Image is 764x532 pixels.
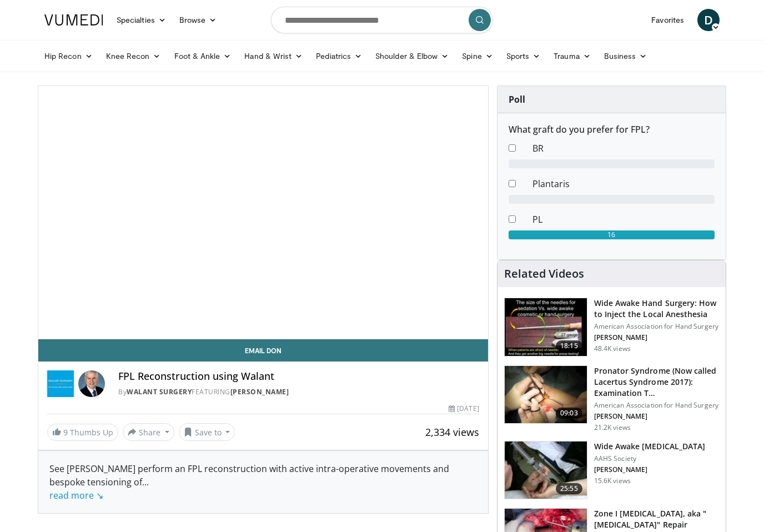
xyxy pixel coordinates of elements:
[594,333,719,342] p: [PERSON_NAME]
[504,267,584,280] h4: Related Videos
[556,408,582,419] span: 09:03
[594,476,631,485] p: 15.6K views
[697,9,720,31] a: D
[547,45,597,67] a: Trauma
[504,441,719,500] a: 25:55 Wide Awake [MEDICAL_DATA] AAHS Society [PERSON_NAME] 15.6K views
[500,45,547,67] a: Sports
[179,423,235,441] button: Save to
[504,298,719,357] a: 18:15 Wide Awake Hand Surgery: How to Inject the Local Anesthesia American Association for Hand S...
[271,7,493,33] input: Search topics, interventions
[47,424,118,441] a: 9 Thumbs Up
[556,340,582,352] span: 18:15
[524,177,723,190] dd: Plantaris
[597,45,654,67] a: Business
[524,142,723,155] dd: BR
[110,9,173,31] a: Specialties
[168,45,238,67] a: Foot & Ankle
[63,427,68,438] span: 9
[594,454,706,463] p: AAHS Society
[594,508,719,530] h3: Zone I [MEDICAL_DATA], aka "[MEDICAL_DATA]" Repair
[78,370,105,397] img: Avatar
[49,462,477,502] div: See [PERSON_NAME] perform an FPL reconstruction with active intra-operative movements and bespoke...
[594,401,719,410] p: American Association for Hand Surgery
[505,298,587,356] img: Q2xRg7exoPLTwO8X4xMDoxOjBrO-I4W8_1.150x105_q85_crop-smart_upscale.jpg
[238,45,309,67] a: Hand & Wrist
[38,86,488,339] video-js: Video Player
[230,387,289,397] a: [PERSON_NAME]
[509,93,525,106] strong: Poll
[99,45,168,67] a: Knee Recon
[49,476,149,501] span: ...
[123,423,174,441] button: Share
[505,366,587,424] img: ecc38c0f-1cd8-4861-b44a-401a34bcfb2f.150x105_q85_crop-smart_upscale.jpg
[645,9,691,31] a: Favorites
[509,230,715,239] div: 16
[38,339,488,362] a: Email Don
[524,213,723,226] dd: PL
[509,124,715,135] h6: What graft do you prefer for FPL?
[425,425,479,439] span: 2,334 views
[44,14,103,26] img: VuMedi Logo
[127,387,192,397] a: Walant Surgery
[118,370,479,383] h4: FPL Reconstruction using Walant
[594,322,719,331] p: American Association for Hand Surgery
[38,45,99,67] a: Hip Recon
[118,387,479,397] div: By FEATURING
[594,465,706,474] p: [PERSON_NAME]
[49,489,103,501] a: read more ↘
[594,344,631,353] p: 48.4K views
[594,365,719,399] h3: Pronator Syndrome (Now called Lacertus Syndrome 2017): Examination T…
[173,9,224,31] a: Browse
[556,483,582,494] span: 25:55
[455,45,499,67] a: Spine
[309,45,369,67] a: Pediatrics
[594,412,719,421] p: [PERSON_NAME]
[369,45,455,67] a: Shoulder & Elbow
[505,441,587,499] img: wide_awake_carpal_tunnel_100008556_2.jpg.150x105_q85_crop-smart_upscale.jpg
[594,441,706,452] h3: Wide Awake [MEDICAL_DATA]
[47,370,74,397] img: Walant Surgery
[449,404,479,414] div: [DATE]
[594,298,719,320] h3: Wide Awake Hand Surgery: How to Inject the Local Anesthesia
[504,365,719,432] a: 09:03 Pronator Syndrome (Now called Lacertus Syndrome 2017): Examination T… American Association ...
[594,423,631,432] p: 21.2K views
